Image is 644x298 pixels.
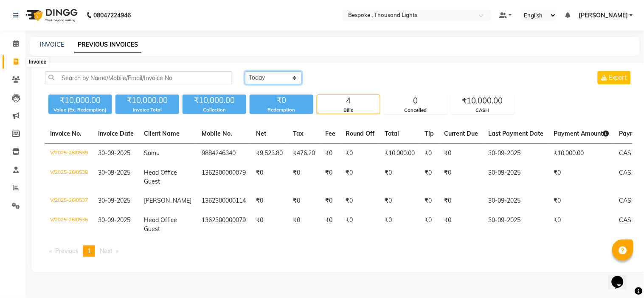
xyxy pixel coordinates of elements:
[439,144,484,164] td: ₹0
[144,169,177,185] span: Head Office Guest
[197,191,251,211] td: 1362300000114
[250,95,313,106] div: ₹0
[74,37,141,53] a: PREVIOUS INVOICES
[45,71,232,84] input: Search by Name/Mobile/Email/Invoice No
[48,106,112,114] div: Value (Ex. Redemption)
[346,130,374,137] span: Round Off
[340,144,380,164] td: ₹0
[451,95,514,107] div: ₹10,000.00
[598,71,631,84] button: Export
[115,106,179,114] div: Invoice Total
[484,163,549,191] td: 30-09-2025
[317,107,380,114] div: Bills
[320,211,340,239] td: ₹0
[451,107,514,114] div: CASH
[320,191,340,211] td: ₹0
[385,130,399,137] span: Total
[98,130,134,137] span: Invoice Date
[554,130,609,137] span: Payment Amount
[251,163,288,191] td: ₹0
[384,107,447,114] div: Cancelled
[340,163,380,191] td: ₹0
[183,106,246,114] div: Collection
[45,144,93,164] td: V/2025-26/0539
[608,264,636,290] iframe: chat widget
[250,106,313,114] div: Redemption
[40,41,64,48] a: INVOICE
[619,216,636,224] span: CASH
[484,144,549,164] td: 30-09-2025
[50,130,82,137] span: Invoice No.
[549,211,614,239] td: ₹0
[439,163,484,191] td: ₹0
[380,163,420,191] td: ₹0
[183,95,246,106] div: ₹10,000.00
[144,197,191,204] span: [PERSON_NAME]
[144,216,177,233] span: Head Office Guest
[484,211,549,239] td: 30-09-2025
[256,130,266,137] span: Net
[549,163,614,191] td: ₹0
[380,211,420,239] td: ₹0
[288,211,320,239] td: ₹0
[384,95,447,107] div: 0
[251,191,288,211] td: ₹0
[27,57,48,67] div: Invoice
[380,191,420,211] td: ₹0
[439,211,484,239] td: ₹0
[340,191,380,211] td: ₹0
[489,130,544,137] span: Last Payment Date
[98,216,130,224] span: 30-09-2025
[549,144,614,164] td: ₹10,000.00
[325,130,335,137] span: Fee
[439,191,484,211] td: ₹0
[579,11,628,20] span: [PERSON_NAME]
[45,211,93,239] td: V/2025-26/0536
[48,95,112,106] div: ₹10,000.00
[251,144,288,164] td: ₹9,523.80
[144,149,160,157] span: Somu
[98,197,130,204] span: 30-09-2025
[93,3,131,27] b: 08047224946
[22,3,80,27] img: logo
[98,149,130,157] span: 30-09-2025
[288,163,320,191] td: ₹0
[55,247,79,255] span: Previous
[425,130,434,137] span: Tip
[420,191,439,211] td: ₹0
[293,130,304,137] span: Tax
[619,149,636,157] span: CASH
[100,247,112,255] span: Next
[420,144,439,164] td: ₹0
[251,211,288,239] td: ₹0
[115,95,179,106] div: ₹10,000.00
[549,191,614,211] td: ₹0
[197,211,251,239] td: 1362300000079
[444,130,478,137] span: Current Due
[609,74,627,81] span: Export
[320,144,340,164] td: ₹0
[45,191,93,211] td: V/2025-26/0537
[87,247,91,255] span: 1
[317,95,380,107] div: 4
[484,191,549,211] td: 30-09-2025
[197,163,251,191] td: 1362300000079
[619,197,636,204] span: CASH
[288,144,320,164] td: ₹476.20
[619,169,636,176] span: CASH
[420,211,439,239] td: ₹0
[320,163,340,191] td: ₹0
[98,169,130,176] span: 30-09-2025
[144,130,180,137] span: Client Name
[288,191,320,211] td: ₹0
[340,211,380,239] td: ₹0
[197,144,251,164] td: 9884246340
[45,245,633,257] nav: Pagination
[420,163,439,191] td: ₹0
[45,163,93,191] td: V/2025-26/0538
[202,130,232,137] span: Mobile No.
[380,144,420,164] td: ₹10,000.00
